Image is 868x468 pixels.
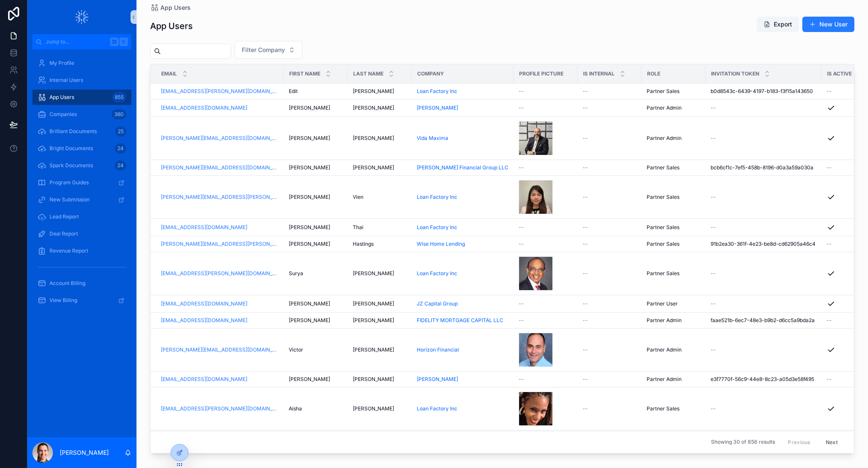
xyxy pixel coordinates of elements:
[711,346,816,353] a: --
[417,105,458,111] span: [PERSON_NAME]
[583,105,588,111] span: --
[757,17,799,32] button: Export
[161,300,247,307] a: [EMAIL_ADDRESS][DOMAIN_NAME]
[519,88,572,95] a: --
[353,317,406,324] a: [PERSON_NAME]
[289,405,343,412] a: Aisha
[711,224,716,231] span: --
[49,77,83,84] span: Internal Users
[32,73,131,88] a: Internal Users
[32,243,131,259] a: Revenue Report
[417,300,458,307] a: JZ Capital Group
[711,164,813,171] span: bcb6cf1c-7ef5-458b-8196-d0a3a59a030a
[711,164,816,171] a: bcb6cf1c-7ef5-458b-8196-d0a3a59a030a
[115,143,126,154] div: 24
[32,209,131,224] a: Lead Report
[647,70,660,77] span: Role
[353,376,394,383] span: [PERSON_NAME]
[112,92,126,102] div: 855
[417,241,508,247] a: Wise Home Lending
[711,194,716,201] span: --
[353,241,374,247] span: Hastings
[32,293,131,308] a: View Billing
[289,376,330,383] span: [PERSON_NAME]
[820,436,844,449] button: Next
[647,224,700,231] a: Partner Sales
[711,376,816,383] a: e3f7770f-56c9-44e8-8c23-a05d3e58f495
[417,164,508,171] a: [PERSON_NAME] Financial Group LLC
[353,88,406,95] a: [PERSON_NAME]
[711,88,813,95] span: b0d8543c-6439-4197-b183-f3f15a143650
[417,405,457,412] a: Loan Factory Inc
[417,405,508,412] a: Loan Factory Inc
[711,317,816,324] a: faae521b-6ec7-48e3-b9b2-d6cc5a9bda2a
[827,88,832,95] span: --
[289,224,343,231] a: [PERSON_NAME]
[519,317,572,324] a: --
[583,270,588,277] span: --
[353,194,406,201] a: Vien
[417,70,444,77] span: Company
[647,317,682,324] span: Partner Admin
[827,376,832,383] span: --
[161,135,279,142] a: [PERSON_NAME][EMAIL_ADDRESS][DOMAIN_NAME]
[583,300,588,307] span: --
[647,376,700,383] a: Partner Admin
[289,346,303,353] span: Victor
[161,88,279,95] a: [EMAIL_ADDRESS][PERSON_NAME][DOMAIN_NAME]
[519,317,524,324] span: --
[802,17,854,32] button: New User
[161,270,279,277] a: [EMAIL_ADDRESS][PERSON_NAME][DOMAIN_NAME]
[417,224,508,231] a: Loan Factory Inc
[711,88,816,95] a: b0d8543c-6439-4197-b183-f3f15a143650
[711,405,816,412] a: --
[583,105,636,111] a: --
[519,376,572,383] a: --
[353,270,406,277] a: [PERSON_NAME]
[711,376,814,383] span: e3f7770f-56c9-44e8-8c23-a05d3e58f495
[583,405,636,412] a: --
[161,164,279,171] a: [PERSON_NAME][EMAIL_ADDRESS][DOMAIN_NAME]
[519,70,563,77] span: Profile picture
[711,300,816,307] a: --
[289,88,298,95] span: Edit
[417,105,508,111] a: [PERSON_NAME]
[49,94,74,101] span: App Users
[583,405,588,412] span: --
[583,224,636,231] a: --
[583,88,588,95] span: --
[32,107,131,122] a: Companies380
[711,346,716,353] span: --
[353,405,394,412] span: [PERSON_NAME]
[32,276,131,291] a: Account Billing
[353,376,406,383] a: [PERSON_NAME]
[417,270,457,277] span: Loan Factory Inc
[289,70,320,77] span: First name
[647,164,679,171] span: Partner Sales
[161,194,279,201] a: [PERSON_NAME][EMAIL_ADDRESS][PERSON_NAME][DOMAIN_NAME]
[161,70,177,77] span: Email
[417,317,508,324] a: FIDELITY MORTGAGE CAPITAL LLC
[647,241,679,247] span: Partner Sales
[289,224,330,231] span: [PERSON_NAME]
[161,241,279,247] a: [PERSON_NAME][EMAIL_ADDRESS][PERSON_NAME][DOMAIN_NAME]
[583,88,636,95] a: --
[161,105,247,111] a: [EMAIL_ADDRESS][DOMAIN_NAME]
[583,194,636,201] a: --
[353,300,406,307] a: [PERSON_NAME]
[417,241,465,247] a: Wise Home Lending
[647,164,700,171] a: Partner Sales
[519,241,524,247] span: --
[647,105,700,111] a: Partner Admin
[519,105,524,111] span: --
[242,46,285,54] span: Filter Company
[711,135,816,142] a: --
[711,241,816,247] span: 91b2ea30-361f-4e23-be8d-cd62905a46c4
[161,105,279,111] a: [EMAIL_ADDRESS][DOMAIN_NAME]
[32,226,131,241] a: Deal Report
[161,405,279,412] a: [EMAIL_ADDRESS][PERSON_NAME][DOMAIN_NAME]
[827,164,832,171] span: --
[417,194,457,201] span: Loan Factory Inc
[353,300,394,307] span: [PERSON_NAME]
